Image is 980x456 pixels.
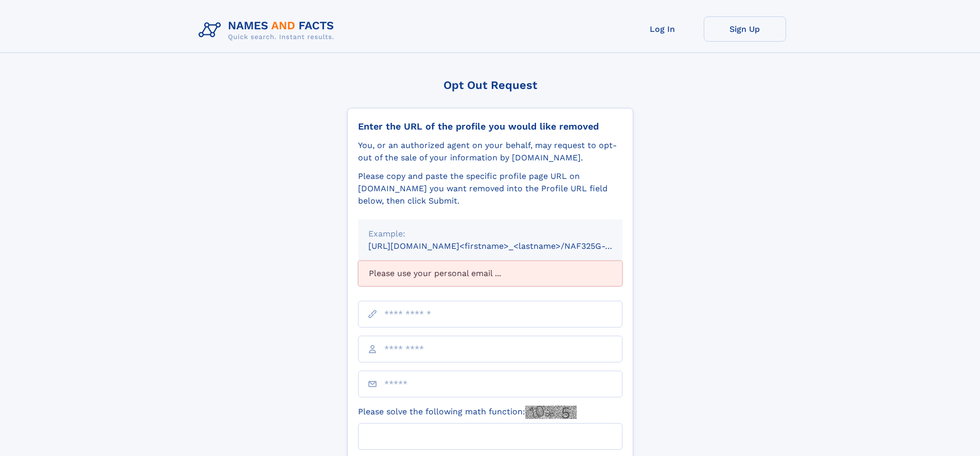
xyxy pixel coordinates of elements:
a: Log In [621,16,704,42]
div: Please copy and paste the specific profile page URL on [DOMAIN_NAME] you want removed into the Pr... [358,170,622,207]
div: Enter the URL of the profile you would like removed [358,121,622,132]
a: Sign Up [704,16,786,42]
div: You, or an authorized agent on your behalf, may request to opt-out of the sale of your informatio... [358,139,622,164]
small: [URL][DOMAIN_NAME]<firstname>_<lastname>/NAF325G-xxxxxxxx [368,241,642,251]
div: Example: [368,228,612,240]
div: Opt Out Request [347,79,633,92]
div: Please use your personal email ... [358,261,622,286]
label: Please solve the following math function: [358,406,577,419]
img: Logo Names and Facts [194,16,343,44]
